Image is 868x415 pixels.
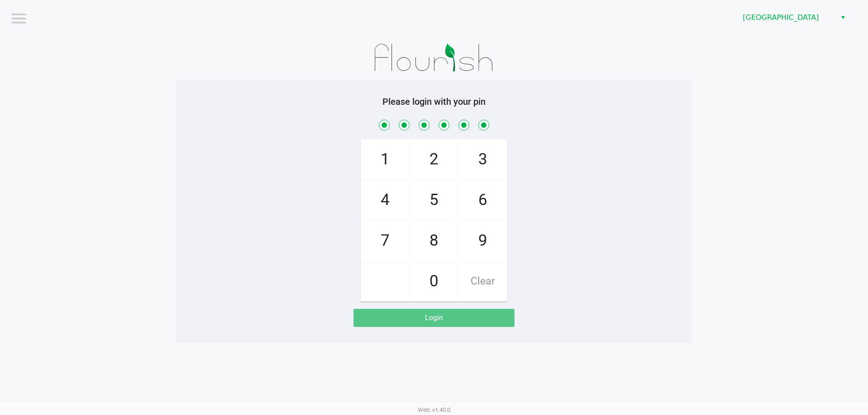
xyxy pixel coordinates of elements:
[410,261,458,301] span: 0
[361,221,409,261] span: 7
[459,140,507,179] span: 3
[410,140,458,179] span: 2
[361,140,409,179] span: 1
[459,180,507,220] span: 6
[836,9,849,26] button: Select
[361,180,409,220] span: 4
[410,221,458,261] span: 8
[183,96,685,107] h5: Please login with your pin
[459,221,507,261] span: 9
[459,261,507,301] span: Clear
[418,406,450,413] span: Web: v1.40.0
[410,180,458,220] span: 5
[743,12,831,23] span: [GEOGRAPHIC_DATA]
